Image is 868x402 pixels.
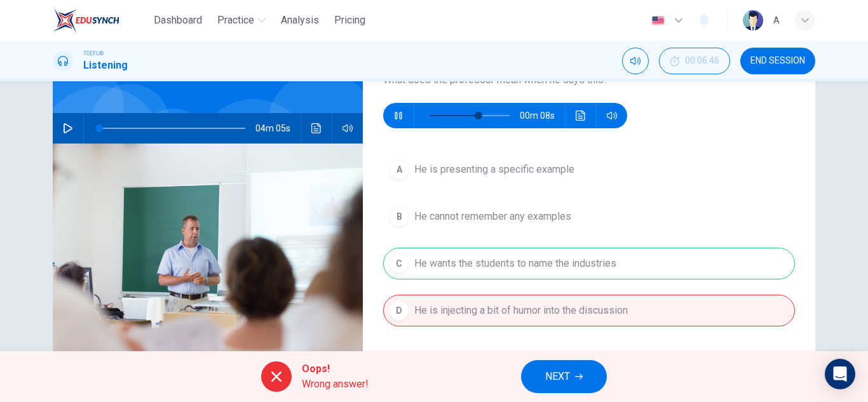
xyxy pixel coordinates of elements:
[659,48,730,74] button: 00:06:46
[571,103,591,128] button: Click to see the audio transcription
[53,8,119,33] img: EduSynch logo
[521,360,607,393] button: NEXT
[685,56,719,66] span: 00:06:46
[281,13,319,28] span: Analysis
[302,377,369,392] span: Wrong answer!
[276,9,324,32] button: Analysis
[217,13,254,28] span: Practice
[334,13,365,28] span: Pricing
[650,16,666,25] img: en
[750,56,805,66] span: END SESSION
[825,359,855,389] div: Open Intercom Messenger
[149,9,207,32] button: Dashboard
[83,49,104,58] span: TOEFL®
[212,9,271,32] button: Practice
[302,361,369,377] span: Oops!
[545,368,570,385] span: NEXT
[306,113,327,144] button: Click to see the audio transcription
[740,48,815,74] button: END SESSION
[154,13,202,28] span: Dashboard
[659,48,730,74] div: Hide
[255,113,301,144] span: 04m 05s
[329,9,370,32] button: Pricing
[773,13,780,28] div: A
[53,8,149,33] a: EduSynch logo
[520,103,565,128] span: 00m 08s
[83,58,128,73] h1: Listening
[743,10,763,30] img: Profile picture
[622,48,649,74] div: Mute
